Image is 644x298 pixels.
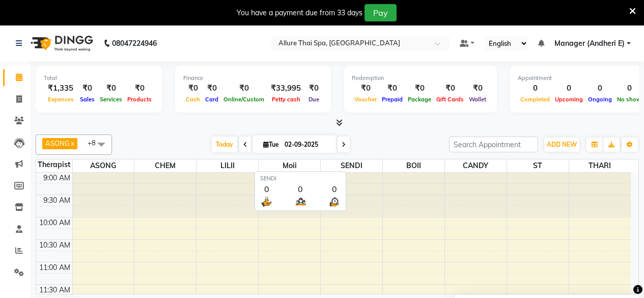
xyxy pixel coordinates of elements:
div: 10:30 AM [37,240,72,251]
span: Manager (Andheri E) [554,38,625,49]
div: Finance [183,74,323,83]
span: Upcoming [552,96,585,103]
span: Online/Custom [221,96,267,103]
div: 0 [260,183,273,195]
span: Due [306,96,322,103]
div: ₹0 [466,83,489,94]
div: 0 [328,183,341,195]
span: Card [203,96,221,103]
div: ₹0 [203,83,221,94]
span: Gift Cards [434,96,466,103]
span: ASONG [73,159,134,172]
div: 9:30 AM [41,195,72,206]
div: SENDI [260,174,341,183]
div: 9:00 AM [41,173,72,183]
span: Today [212,137,237,152]
span: Completed [518,96,552,103]
div: Total [44,74,154,83]
span: Voucher [352,96,379,103]
span: BOII [383,159,444,172]
span: Ongoing [585,96,614,103]
a: x [70,139,74,147]
span: Services [97,96,125,103]
span: ADD NEW [547,141,577,148]
input: Search Appointment [449,137,538,152]
span: Sales [77,96,97,103]
div: 0 [614,83,644,94]
img: serve.png [260,195,273,208]
span: ASONG [45,139,70,147]
div: ₹0 [125,83,154,94]
div: Appointment [518,74,644,83]
div: ₹0 [434,83,466,94]
div: 0 [518,83,552,94]
span: Petty cash [269,96,303,103]
span: Package [405,96,434,103]
span: No show [614,96,644,103]
span: Cash [183,96,203,103]
span: CHEM [134,159,196,172]
span: THARI [569,159,631,172]
div: ₹0 [352,83,379,94]
b: 08047224946 [112,29,157,58]
div: ₹0 [77,83,97,94]
img: queue.png [294,195,307,208]
span: Moii [259,159,320,172]
div: 11:00 AM [37,262,72,273]
div: Therapist [36,159,72,170]
span: Products [125,96,154,103]
button: Pay [365,4,397,21]
span: +8 [88,139,103,147]
div: ₹0 [405,83,434,94]
span: LILII [197,159,258,172]
span: Prepaid [379,96,405,103]
div: You have a payment due from 33 days [237,8,362,18]
div: 11:30 AM [37,285,72,295]
span: ST [507,159,569,172]
div: 0 [294,183,307,195]
img: wait_time.png [328,195,341,208]
span: Wallet [466,96,489,103]
div: 0 [552,83,585,94]
div: 0 [585,83,614,94]
span: Expenses [45,96,76,103]
input: 2025-09-02 [282,137,332,152]
div: ₹0 [305,83,323,94]
div: ₹1,335 [44,83,77,94]
span: CANDY [445,159,507,172]
span: Tue [261,141,282,148]
div: ₹0 [183,83,203,94]
button: ADD NEW [544,138,579,152]
div: 10:00 AM [37,218,72,228]
div: ₹0 [97,83,125,94]
img: logo [26,29,96,58]
span: SENDI [321,159,382,172]
div: ₹0 [379,83,405,94]
div: Redemption [352,74,489,83]
div: ₹0 [221,83,267,94]
div: ₹33,995 [267,83,305,94]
